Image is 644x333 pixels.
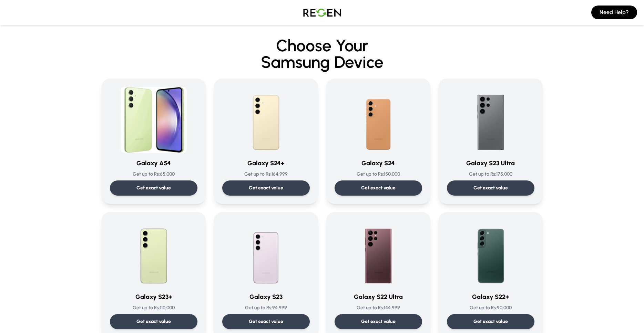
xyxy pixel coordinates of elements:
[447,171,534,178] p: Get up to Rs: 175,000
[121,220,187,287] img: Galaxy S23+
[233,87,299,153] img: Galaxy S24+
[222,292,310,302] h3: Galaxy S23
[64,54,580,70] span: Samsung Device
[233,220,299,287] img: Galaxy S23
[276,35,368,55] span: Choose Your
[110,292,197,302] h3: Galaxy S23+
[335,171,422,178] p: Get up to Rs: 150,000
[222,304,310,311] p: Get up to Rs: 94,999
[447,158,534,168] h3: Galaxy S23 Ultra
[473,318,508,325] p: Get exact value
[458,87,524,153] img: Galaxy S23 Ultra
[110,171,197,178] p: Get up to Rs: 65,000
[458,220,524,287] img: Galaxy S22+
[222,158,310,168] h3: Galaxy S24+
[136,185,171,191] p: Get exact value
[335,158,422,168] h3: Galaxy S24
[591,6,637,19] button: Need Help?
[222,171,310,178] p: Get up to Rs: 164,999
[335,292,422,302] h3: Galaxy S22 Ultra
[110,158,197,168] h3: Galaxy A54
[361,185,396,191] p: Get exact value
[249,318,283,325] p: Get exact value
[361,318,396,325] p: Get exact value
[473,185,508,191] p: Get exact value
[447,304,534,311] p: Get up to Rs: 90,000
[345,87,411,153] img: Galaxy S24
[298,3,346,22] img: Logo
[110,304,197,311] p: Get up to Rs: 110,000
[335,304,422,311] p: Get up to Rs: 144,999
[249,185,283,191] p: Get exact value
[136,318,171,325] p: Get exact value
[447,292,534,302] h3: Galaxy S22+
[121,87,187,153] img: Galaxy A54
[345,220,411,287] img: Galaxy S22 Ultra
